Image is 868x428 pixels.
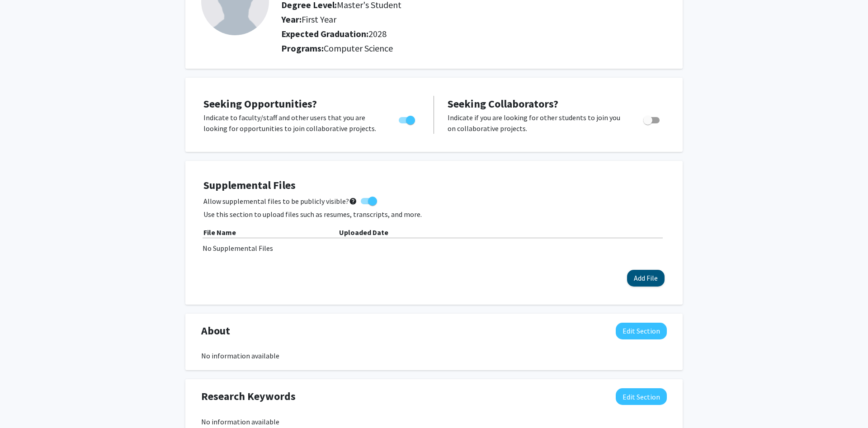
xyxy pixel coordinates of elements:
h2: Programs: [281,43,667,54]
p: Indicate to faculty/staff and other users that you are looking for opportunities to join collabor... [203,112,382,134]
div: No information available [201,350,667,361]
h2: Expected Graduation: [281,28,589,39]
mat-icon: help [349,196,357,207]
p: Indicate if you are looking for other students to join you on collaborative projects. [448,112,626,134]
h4: Supplemental Files [203,179,665,192]
div: Toggle [395,112,420,126]
button: Add File [627,270,665,287]
span: Seeking Collaborators? [448,97,558,111]
span: Computer Science [324,42,393,54]
b: File Name [203,228,236,237]
p: Use this section to upload files such as resumes, transcripts, and more. [203,209,665,220]
span: First Year [302,14,336,25]
button: Edit Research Keywords [616,388,667,405]
iframe: Chat [7,387,38,421]
button: Edit About [616,323,667,339]
span: 2028 [368,28,387,39]
b: Uploaded Date [339,228,388,237]
span: Allow supplemental files to be publicly visible? [203,196,357,207]
span: Seeking Opportunities? [203,97,317,111]
div: No information available [201,416,667,427]
h2: Year: [281,14,589,25]
span: Research Keywords [201,388,296,404]
span: About [201,323,230,339]
div: No Supplemental Files [203,243,665,254]
div: Toggle [640,112,665,126]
